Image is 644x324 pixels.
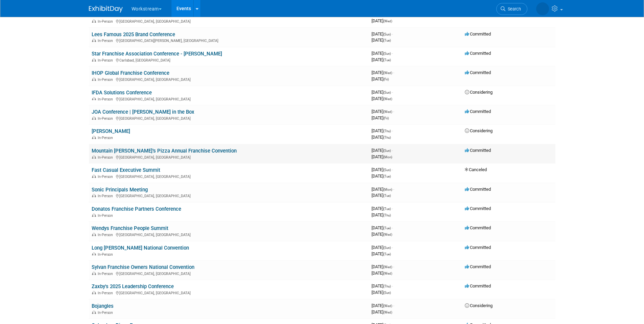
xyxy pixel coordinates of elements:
span: - [393,303,394,308]
span: [DATE] [372,232,392,237]
span: In-Person [98,291,115,295]
span: [DATE] [372,271,392,276]
span: (Sun) [383,291,391,295]
span: Committed [465,206,491,211]
a: Donatos Franchise Partners Conference [92,206,181,212]
span: [DATE] [372,264,394,269]
span: - [392,51,393,56]
span: Committed [465,109,491,114]
span: [DATE] [372,148,393,153]
span: (Fri) [383,116,389,120]
span: In-Person [98,213,115,218]
img: In-Person Event [92,175,96,178]
img: ExhibitDay [89,6,123,13]
span: (Wed) [383,304,392,308]
span: In-Person [98,155,115,160]
span: In-Person [98,310,115,315]
div: [GEOGRAPHIC_DATA], [GEOGRAPHIC_DATA] [92,76,366,82]
span: - [392,148,393,153]
div: [GEOGRAPHIC_DATA], [GEOGRAPHIC_DATA] [92,232,366,237]
span: [DATE] [372,309,392,315]
img: In-Person Event [92,194,96,197]
span: (Wed) [383,310,392,314]
div: [GEOGRAPHIC_DATA], [GEOGRAPHIC_DATA] [92,154,366,160]
span: In-Person [98,194,115,198]
span: [DATE] [372,303,394,308]
span: Canceled [465,167,487,172]
span: [DATE] [372,51,393,56]
span: [DATE] [372,135,391,140]
span: (Tue) [383,252,391,256]
span: - [393,70,394,75]
span: (Wed) [383,272,392,275]
span: Considering [465,303,493,308]
img: In-Person Event [92,252,96,256]
img: In-Person Event [92,39,96,42]
span: - [392,245,393,250]
a: JOA Conference | [PERSON_NAME] in the Box [92,109,194,115]
a: Search [496,3,527,15]
span: Committed [465,31,491,37]
span: [DATE] [372,90,393,95]
div: [GEOGRAPHIC_DATA], [GEOGRAPHIC_DATA] [92,290,366,295]
span: [DATE] [372,283,393,288]
span: [DATE] [372,57,391,62]
a: Lees Famous 2025 Brand Conference [92,31,175,38]
span: Search [505,6,521,11]
span: [DATE] [372,38,391,43]
span: [DATE] [372,225,393,230]
div: [GEOGRAPHIC_DATA][PERSON_NAME], [GEOGRAPHIC_DATA] [92,38,366,43]
span: [DATE] [372,18,392,23]
span: In-Person [98,97,115,101]
span: Considering [465,90,493,95]
span: (Mon) [383,188,392,191]
span: In-Person [98,272,115,276]
span: [DATE] [372,245,393,250]
span: In-Person [98,39,115,43]
img: In-Person Event [92,213,96,217]
span: In-Person [98,116,115,121]
span: In-Person [98,136,115,140]
div: [GEOGRAPHIC_DATA], [GEOGRAPHIC_DATA] [92,173,366,179]
a: Zaxby's 2025 Leadership Conference [92,283,174,290]
img: In-Person Event [92,97,96,100]
span: (Thu) [383,129,391,133]
a: [PERSON_NAME] [92,128,130,134]
img: In-Person Event [92,272,96,275]
span: (Wed) [383,233,392,236]
span: (Mon) [383,155,392,159]
img: In-Person Event [92,291,96,294]
span: Committed [465,245,491,250]
img: In-Person Event [92,116,96,120]
span: (Tue) [383,175,391,178]
span: [DATE] [372,128,393,133]
span: - [392,128,393,133]
img: In-Person Event [92,19,96,23]
span: (Tue) [383,226,391,230]
span: (Sun) [383,91,391,94]
span: (Tue) [383,39,391,42]
span: (Tue) [383,194,391,198]
span: [DATE] [372,109,394,114]
span: - [392,31,393,37]
span: Considering [465,128,493,133]
a: IFDA Solutions Conference [92,90,152,96]
img: Josh Smith [536,2,549,15]
img: In-Person Event [92,233,96,236]
span: (Thu) [383,284,391,288]
span: In-Person [98,77,115,82]
span: (Wed) [383,265,392,269]
span: (Wed) [383,110,392,114]
span: - [393,264,394,269]
a: Fast Casual Executive Summit [92,167,160,173]
div: [GEOGRAPHIC_DATA], [GEOGRAPHIC_DATA] [92,18,366,24]
span: [DATE] [372,187,394,192]
span: (Sun) [383,32,391,36]
div: [GEOGRAPHIC_DATA], [GEOGRAPHIC_DATA] [92,193,366,198]
span: [DATE] [372,206,393,211]
span: [DATE] [372,251,391,256]
span: (Sun) [383,52,391,55]
span: [DATE] [372,76,389,82]
span: [DATE] [372,167,393,172]
span: (Wed) [383,97,392,101]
